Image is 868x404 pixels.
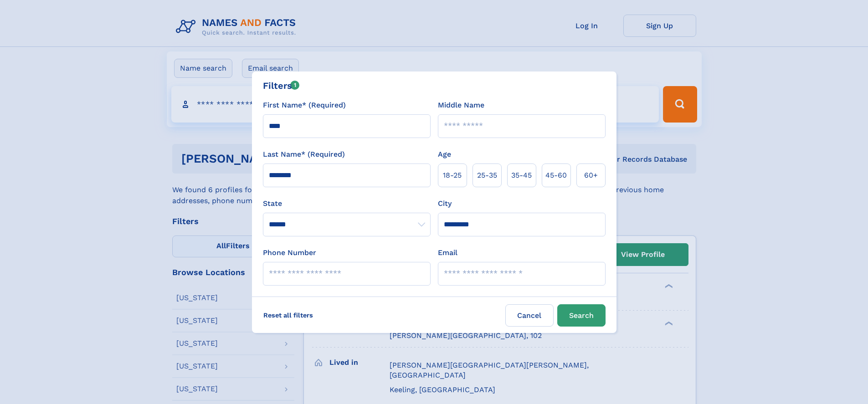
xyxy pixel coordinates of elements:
[477,170,497,181] span: 25‑35
[438,149,451,160] label: Age
[557,304,606,327] button: Search
[263,79,300,92] div: Filters
[545,170,567,181] span: 45‑60
[263,100,346,111] label: First Name* (Required)
[257,304,319,326] label: Reset all filters
[443,170,462,181] span: 18‑25
[511,170,532,181] span: 35‑45
[263,198,431,209] label: State
[584,170,598,181] span: 60+
[438,247,457,258] label: Email
[505,304,554,327] label: Cancel
[263,247,316,258] label: Phone Number
[438,100,484,111] label: Middle Name
[438,198,452,209] label: City
[263,149,345,160] label: Last Name* (Required)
